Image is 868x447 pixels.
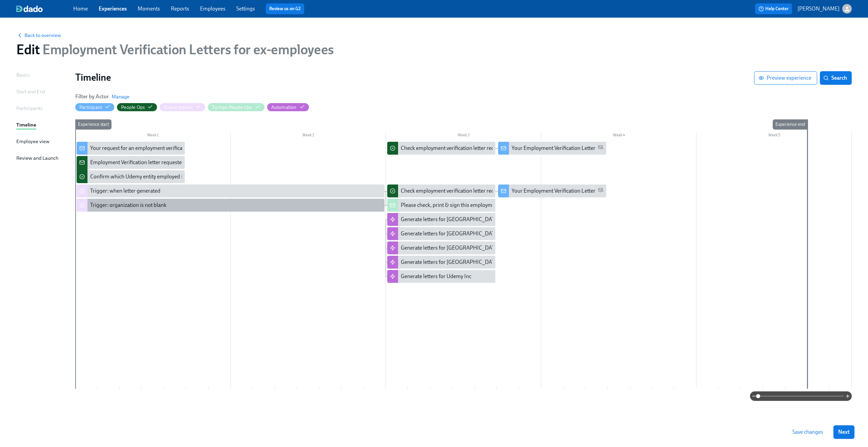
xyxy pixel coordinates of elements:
[387,184,495,197] div: Check employment verification letter requested by former employee {{ participant.fullName }}
[541,132,696,140] div: Week 4
[112,93,130,100] button: Manage
[512,144,595,152] div: Your Employment Verification Letter
[387,256,495,269] div: Generate letters for [GEOGRAPHIC_DATA]
[75,103,114,111] button: Participant
[138,5,160,12] a: Moments
[833,425,854,439] button: Next
[387,142,495,155] div: Check employment verification letter requested by former employee {{ participant.fullName }}
[16,32,61,39] button: Back to overview
[820,71,852,85] button: Search
[266,3,304,14] button: Review us on G2
[401,230,499,237] div: Generate letters for [GEOGRAPHIC_DATA]
[792,429,823,435] span: Save changes
[90,187,160,195] div: Trigger: when letter generated
[401,144,617,152] div: Check employment verification letter requested by former employee {{ participant.fullName }}
[387,213,495,226] div: Generate letters for [GEOGRAPHIC_DATA]
[236,5,255,12] a: Settings
[75,132,231,140] div: Week 1
[16,88,45,95] div: Start and End
[164,104,193,111] div: Hide Status tracker
[16,5,43,12] img: dado
[16,104,42,112] div: Participants
[797,5,840,13] p: [PERSON_NAME]
[16,121,36,129] div: Timeline
[90,201,166,209] div: Trigger: organization is not blank
[16,71,30,79] div: Basics
[40,41,334,58] span: Employment Verification Letters for ex-employees
[401,201,652,209] div: Please check, print & sign this employment confirmation letter for former employee {{ participant...
[16,138,50,145] div: Employee view
[75,93,109,100] h6: Filter by Actor
[267,103,309,111] button: Automation
[755,3,792,14] button: Help Center
[758,5,789,12] span: Help Center
[208,103,264,111] button: Türkiye People Ops
[171,5,189,12] a: Reports
[797,4,852,14] button: [PERSON_NAME]
[401,187,617,195] div: Check employment verification letter requested by former employee {{ participant.fullName }}
[825,75,847,81] span: Search
[77,156,185,169] div: Employment Verification letter requested, but [PERSON_NAME] has no data: {{ participant.fullName }}
[16,154,58,162] div: Review and Launch
[773,119,808,130] div: Experience end
[90,173,239,180] div: Confirm which Udemy entity employed {{ participant.fullName }}
[121,104,145,111] div: Hide People Ops
[271,104,297,111] div: Hide Automation
[16,5,73,12] a: dado
[200,5,225,12] a: Employees
[401,273,471,280] div: Generate letters for Udemy Inc
[498,142,606,155] div: Your Employment Verification Letter
[90,144,249,152] div: Your request for an employment verification letter is being processed
[212,104,252,111] div: Hide Türkiye People Ops
[598,144,604,152] span: Personal Email
[512,187,595,195] div: Your Employment Verification Letter
[760,75,811,81] span: Preview experience
[73,5,88,12] a: Home
[99,5,127,12] a: Experiences
[79,104,102,111] div: Hide Participant
[16,41,334,58] h1: Edit
[77,142,185,155] div: Your request for an employment verification letter is being processed
[696,132,852,140] div: Week 5
[754,71,817,85] button: Preview experience
[401,258,499,266] div: Generate letters for [GEOGRAPHIC_DATA]
[401,244,499,252] div: Generate letters for [GEOGRAPHIC_DATA]
[387,227,495,240] div: Generate letters for [GEOGRAPHIC_DATA]
[77,199,384,212] div: Trigger: organization is not blank
[838,429,850,435] span: Next
[401,216,499,223] div: Generate letters for [GEOGRAPHIC_DATA]
[387,270,495,283] div: Generate letters for Udemy Inc
[386,132,541,140] div: Week 3
[77,170,185,183] div: Confirm which Udemy entity employed {{ participant.fullName }}
[231,132,386,140] div: Week 2
[75,119,112,130] div: Experience start
[117,103,157,111] button: People Ops
[160,103,205,111] button: Status tracker
[598,187,604,195] span: Personal Email
[90,159,326,166] div: Employment Verification letter requested, but [PERSON_NAME] has no data: {{ participant.fullName }}
[269,5,301,12] a: Review us on G2
[387,199,495,212] div: Please check, print & sign this employment confirmation letter for former employee {{ participant...
[77,184,384,197] div: Trigger: when letter generated
[387,241,495,254] div: Generate letters for [GEOGRAPHIC_DATA]
[788,425,828,439] button: Save changes
[75,71,754,83] h1: Timeline
[498,184,606,197] div: Your Employment Verification Letter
